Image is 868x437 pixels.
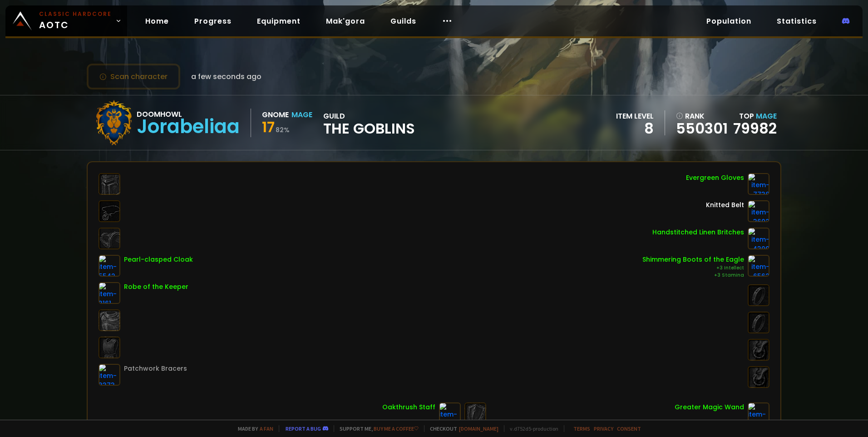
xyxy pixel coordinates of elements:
[187,12,239,30] a: Progress
[319,12,372,30] a: Mak'gora
[748,402,769,424] img: item-11288
[5,5,127,36] a: Classic HardcoreAOTC
[642,264,744,272] div: +3 Intellect
[382,402,435,412] div: Oakthrush Staff
[99,364,120,386] img: item-3373
[424,425,498,432] span: Checkout
[39,10,112,32] span: AOTC
[262,109,289,120] div: Gnome
[748,200,769,222] img: item-3602
[652,228,744,237] div: Handstitched Linen Britches
[286,425,321,432] a: Report a bug
[291,109,312,120] div: Mage
[260,425,273,432] a: a fan
[383,12,424,30] a: Guilds
[334,425,419,432] span: Support me,
[642,272,744,279] div: +3 Stamina
[191,71,261,82] span: a few seconds ago
[323,122,415,135] span: The Goblins
[137,120,240,134] div: Jorabeliaa
[748,228,769,249] img: item-4309
[138,12,176,30] a: Home
[250,12,308,30] a: Equipment
[459,425,498,432] a: [DOMAIN_NAME]
[232,425,273,432] span: Made by
[124,282,188,292] div: Robe of the Keeper
[262,117,275,137] span: 17
[137,109,240,120] div: Doomhowl
[616,110,654,122] div: item level
[733,110,777,122] div: Top
[617,425,641,432] a: Consent
[676,110,728,122] div: rank
[323,110,415,135] div: guild
[374,425,419,432] a: Buy me a coffee
[756,111,777,121] span: Mage
[573,425,590,432] a: Terms
[748,173,769,195] img: item-7738
[99,282,120,304] img: item-3161
[39,10,112,18] small: Classic Hardcore
[276,125,290,134] small: 82 %
[706,200,744,210] div: Knitted Belt
[99,255,120,277] img: item-5542
[676,122,728,135] a: 550301
[733,118,777,139] a: 79982
[675,402,744,412] div: Greater Magic Wand
[769,12,824,30] a: Statistics
[699,12,759,30] a: Population
[124,364,187,373] div: Patchwork Bracers
[594,425,613,432] a: Privacy
[124,255,193,264] div: Pearl-clasped Cloak
[87,64,180,89] button: Scan character
[504,425,558,432] span: v. d752d5 - production
[439,402,461,424] img: item-15397
[748,255,769,277] img: item-6562
[686,173,744,183] div: Evergreen Gloves
[642,255,744,264] div: Shimmering Boots of the Eagle
[616,122,654,135] div: 8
